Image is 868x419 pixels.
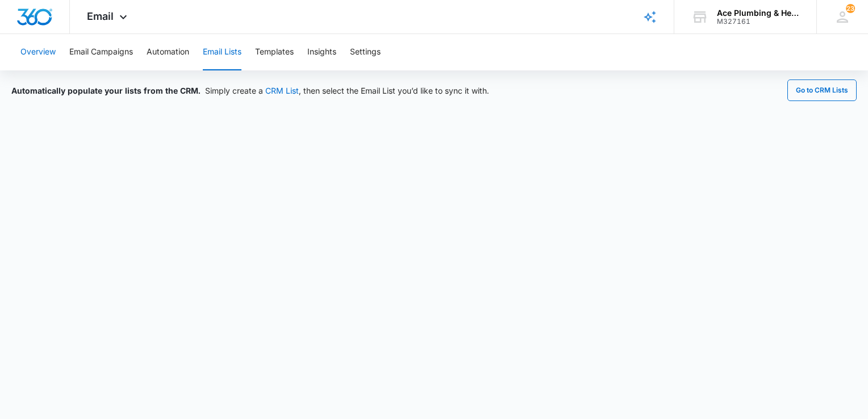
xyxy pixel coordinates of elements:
button: Automation [147,34,189,70]
div: account id [717,18,800,26]
button: Insights [307,34,336,70]
span: Automatically populate your lists from the CRM. [11,86,201,95]
button: Templates [255,34,294,70]
div: Simply create a , then select the Email List you’d like to sync it with. [11,85,489,97]
button: Go to CRM Lists [787,79,857,101]
button: Email Lists [203,34,241,70]
span: 23 [846,4,855,13]
span: Email [87,10,114,22]
button: Overview [20,34,56,70]
button: Settings [350,34,381,70]
button: Email Campaigns [69,34,133,70]
div: notifications count [846,4,855,13]
a: CRM List [265,86,299,95]
div: account name [717,9,800,18]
